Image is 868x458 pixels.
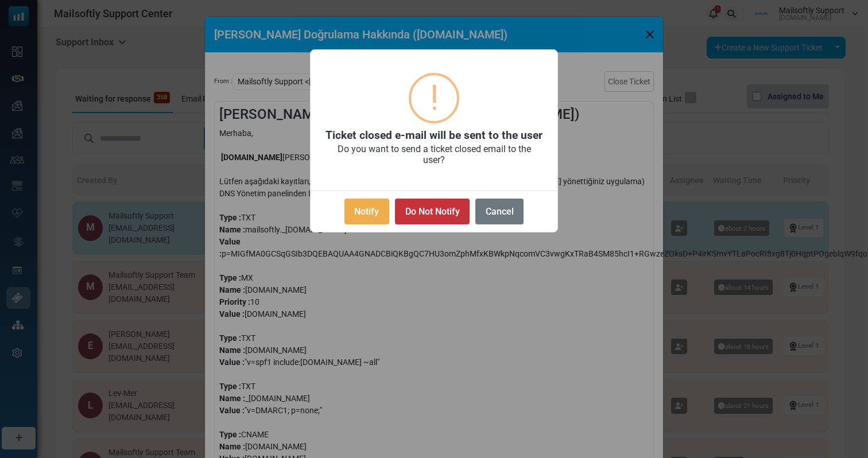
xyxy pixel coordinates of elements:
[395,199,470,224] button: Do Not Notify
[311,129,557,142] h2: Ticket closed e-mail will be sent to the user
[430,75,439,121] div: !
[475,199,524,224] button: Cancel
[311,142,557,179] div: Do you want to send a ticket closed email to the user?
[344,199,389,224] button: Notify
